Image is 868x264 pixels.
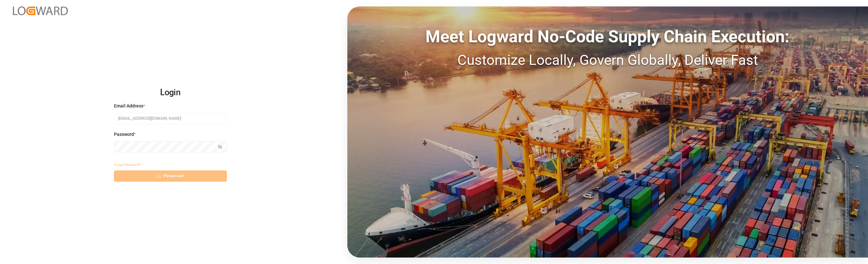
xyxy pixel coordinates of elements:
span: Email Address [114,103,143,109]
img: Logward_new_orange.png [13,6,68,15]
h2: Login [114,82,227,103]
div: Customize Locally, Govern Globally, Deliver Fast [347,49,868,71]
input: Enter your email [114,113,227,124]
span: Password [114,131,134,138]
div: Meet Logward No-Code Supply Chain Execution: [347,24,868,49]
